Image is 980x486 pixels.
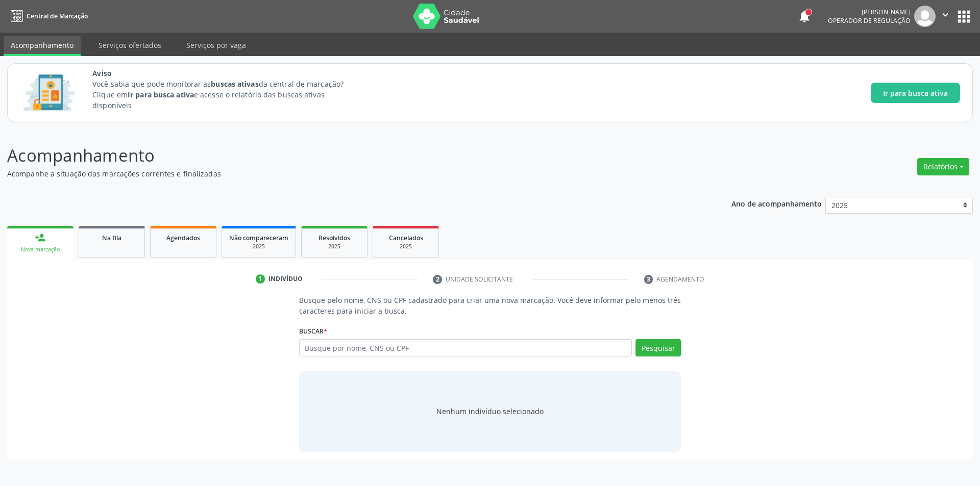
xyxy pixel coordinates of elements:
[731,197,822,210] p: Ano de acompanhamento
[299,339,632,356] input: Busque por nome, CNS ou CPF
[635,339,681,356] button: Pesquisar
[917,158,969,175] button: Relatórios
[797,9,812,23] button: notifications
[211,79,258,89] strong: buscas ativas
[955,8,973,25] button: apps
[268,274,303,284] div: Indivíduo
[936,6,955,27] button: 
[914,6,936,27] img: img
[309,243,360,250] div: 2025
[179,36,253,54] a: Serviços por vaga
[299,295,681,316] p: Busque pelo nome, CNS ou CPF cadastrado para criar uma nova marcação. Você deve informar pelo men...
[940,9,951,20] i: 
[7,8,88,24] a: Central de Marcação
[91,36,168,54] a: Serviços ofertados
[229,243,288,250] div: 2025
[20,70,78,116] img: Imagem de CalloutCard
[436,406,544,417] div: Nenhum indivíduo selecionado
[389,234,423,242] span: Cancelados
[7,168,683,179] p: Acompanhe a situação das marcações correntes e finalizadas
[4,36,81,56] a: Acompanhamento
[828,16,911,25] span: Operador de regulação
[27,12,88,20] span: Central de Marcação
[128,90,194,99] strong: Ir para busca ativa
[299,323,327,339] label: Buscar
[102,234,121,242] span: Na fila
[14,246,66,253] div: Nova marcação
[871,83,960,103] button: Ir para busca ativa
[35,232,46,243] div: person_add
[318,234,350,242] span: Resolvidos
[229,234,288,242] span: Não compareceram
[380,243,431,250] div: 2025
[883,88,948,98] span: Ir para busca ativa
[92,79,362,111] p: Você sabia que pode monitorar as da central de marcação? Clique em e acesse o relatório das busca...
[166,234,200,242] span: Agendados
[92,68,362,79] span: Aviso
[828,8,911,16] div: [PERSON_NAME]
[256,274,265,284] div: 1
[7,143,683,168] p: Acompanhamento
